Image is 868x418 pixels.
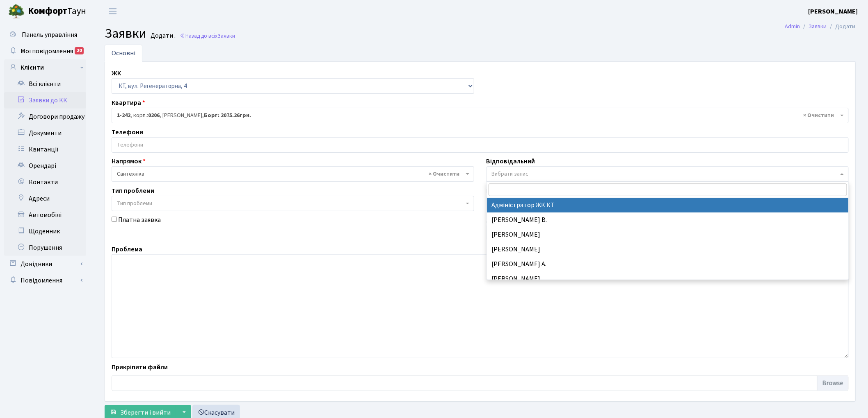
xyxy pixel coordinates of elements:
a: Мої повідомлення20 [4,43,86,59]
a: Довідники [4,256,86,272]
a: Заявки [809,22,827,31]
li: [PERSON_NAME] А. [487,257,849,271]
li: Додати [827,22,856,31]
b: [PERSON_NAME] [809,7,858,16]
span: Сантехніка [117,170,464,178]
a: Автомобілі [4,207,86,223]
b: 1-242 [117,111,130,120]
label: Напрямок [112,156,146,166]
label: ЖК [112,68,121,78]
label: Квартира [112,98,145,108]
nav: breadcrumb [773,18,868,35]
a: Всі клієнти [4,76,86,92]
span: <b>1-242</b>, корп.: <b>0206</b>, Лахно Андрій Миколайович, <b>Борг: 2075.26грн.</b> [112,108,849,123]
li: [PERSON_NAME] В. [487,212,849,227]
a: Контакти [4,174,86,190]
small: Додати . [149,32,176,40]
label: Телефони [112,127,143,137]
a: Орендарі [4,158,86,174]
a: Щоденник [4,223,86,240]
span: Вибрати запис [492,170,529,178]
span: <b>1-242</b>, корп.: <b>0206</b>, Лахно Андрій Миколайович, <b>Борг: 2075.26грн.</b> [117,111,838,120]
a: Адреси [4,190,86,207]
span: Видалити всі елементи [804,111,834,120]
span: Заявки [217,32,235,40]
a: Договори продажу [4,108,86,125]
a: [PERSON_NAME] [809,7,858,16]
li: [PERSON_NAME] [487,242,849,257]
label: Проблема [112,244,142,254]
a: Назад до всіхЗаявки [180,32,235,40]
li: [PERSON_NAME] [487,271,849,286]
div: 20 [75,47,84,54]
span: Таун [28,5,86,18]
span: Тип проблеми [117,199,152,208]
b: 0206 [148,111,160,120]
label: Прикріпити файли [112,362,168,372]
a: Порушення [4,240,86,256]
span: Зберегти і вийти [120,408,171,417]
label: Платна заявка [118,215,161,225]
a: Клієнти [4,59,86,76]
label: Тип проблеми [112,186,154,196]
input: Телефони [112,138,848,152]
a: Панель управління [4,27,86,43]
span: Заявки [105,24,146,43]
a: Заявки до КК [4,92,86,108]
b: Комфорт [28,5,67,18]
li: [PERSON_NAME] [487,227,849,242]
a: Повідомлення [4,272,86,289]
a: Основні [105,45,142,62]
a: Документи [4,125,86,141]
img: logo.png [8,3,25,20]
a: Admin [785,22,800,31]
b: Борг: 2075.26грн. [204,111,251,120]
span: Сантехніка [112,166,474,182]
span: Мої повідомлення [21,47,73,56]
span: Панель управління [22,30,77,39]
label: Відповідальний [487,156,535,166]
button: Переключити навігацію [103,5,123,18]
a: Квитанції [4,141,86,158]
span: Видалити всі елементи [429,170,460,178]
li: Адміністратор ЖК КТ [487,198,849,212]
